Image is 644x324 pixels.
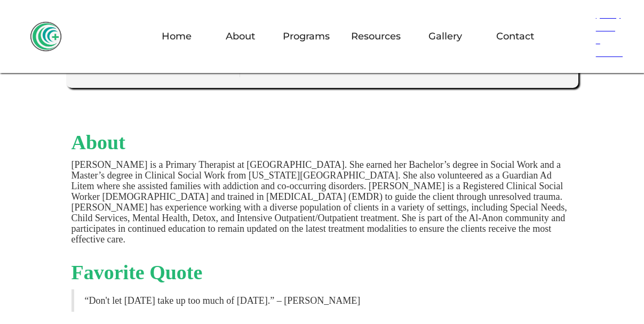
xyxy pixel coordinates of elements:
[155,21,198,52] a: Home
[219,21,261,52] a: About
[490,21,540,52] a: Contact
[351,20,401,52] div: Resources
[71,159,573,245] p: [PERSON_NAME] is a Primary Therapist at [GEOGRAPHIC_DATA]. She earned her Bachelor’s degree in So...
[283,20,330,52] div: Programs
[283,31,330,42] div: Programs
[71,261,573,284] h1: Favorite Quote
[591,6,628,61] h6: (561) 463 - 8867
[71,131,573,154] h1: About
[351,31,401,42] div: Resources
[30,20,62,52] a: home
[422,21,468,52] a: Gallery
[575,26,591,42] img: Header Calendar Icons
[71,289,573,312] blockquote: “Don't let [DATE] take up too much of [DATE].” – [PERSON_NAME]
